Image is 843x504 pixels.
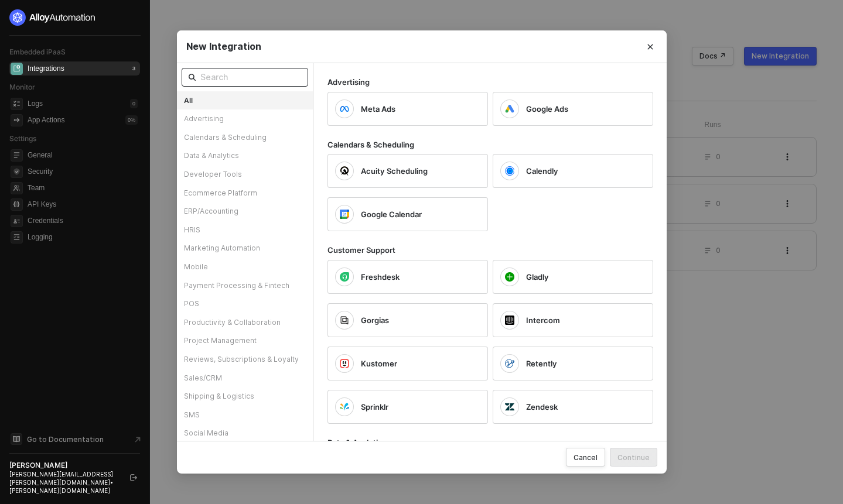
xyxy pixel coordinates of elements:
[526,315,560,325] span: Intercom
[200,71,301,84] input: Search
[361,209,422,220] span: Google Calendar
[340,166,349,176] img: icon
[177,331,313,350] div: Project Management
[177,313,313,332] div: Productivity & Collaboration
[177,350,313,369] div: Reviews, Subscriptions & Loyalty
[340,316,349,325] img: icon
[177,202,313,221] div: ERP/Accounting
[361,315,389,325] span: Gorgias
[177,294,313,313] div: POS
[526,272,549,282] span: Gladly
[177,424,313,443] div: Social Media
[177,128,313,147] div: Calendars & Scheduling
[177,406,313,424] div: SMS
[177,276,313,295] div: Payment Processing & Fintech
[634,30,667,63] button: Close
[177,165,313,184] div: Developer Tools
[340,402,349,412] img: icon
[177,239,313,258] div: Marketing Automation
[566,448,605,467] button: Cancel
[526,402,558,412] span: Zendesk
[526,166,558,176] span: Calendly
[610,448,657,467] button: Continue
[361,402,388,412] span: Sprinklr
[186,40,657,53] div: New Integration
[340,210,349,219] img: icon
[505,104,514,114] img: icon
[574,452,598,462] div: Cancel
[340,272,349,282] img: icon
[177,109,313,128] div: Advertising
[327,245,667,255] div: Customer Support
[327,438,667,448] div: Data & Analytics
[505,359,514,368] img: icon
[361,166,428,176] span: Acuity Scheduling
[505,272,514,282] img: icon
[327,77,667,87] div: Advertising
[526,104,568,114] span: Google Ads
[505,166,514,176] img: icon
[177,258,313,276] div: Mobile
[177,387,313,406] div: Shipping & Logistics
[189,73,196,82] span: icon-search
[177,369,313,388] div: Sales/CRM
[177,184,313,203] div: Ecommerce Platform
[340,104,349,114] img: icon
[327,140,667,150] div: Calendars & Scheduling
[361,272,400,282] span: Freshdesk
[177,146,313,165] div: Data & Analytics
[177,91,313,110] div: All
[505,316,514,325] img: icon
[505,402,514,412] img: icon
[177,221,313,239] div: HRIS
[340,359,349,368] img: icon
[361,104,395,114] span: Meta Ads
[526,358,557,369] span: Retently
[361,358,397,369] span: Kustomer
